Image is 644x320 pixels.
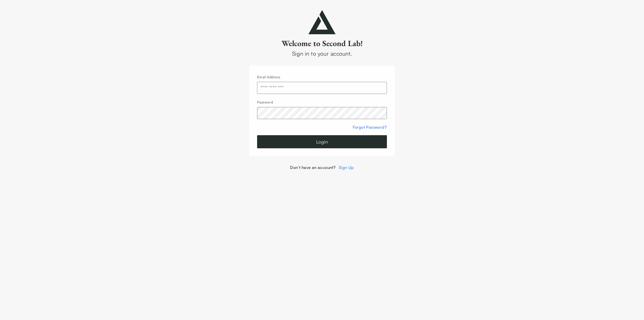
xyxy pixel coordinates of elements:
a: Forgot Password? [353,125,387,130]
img: secondlab-logo [308,10,336,34]
div: Sign in to your account. [249,49,395,58]
h2: Welcome to Second Lab! [249,38,395,48]
button: Login [257,135,387,148]
a: Sign Up [339,165,354,170]
label: Email Address [257,75,280,79]
div: Don’t have an account? [249,164,395,170]
label: Password [257,100,273,104]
